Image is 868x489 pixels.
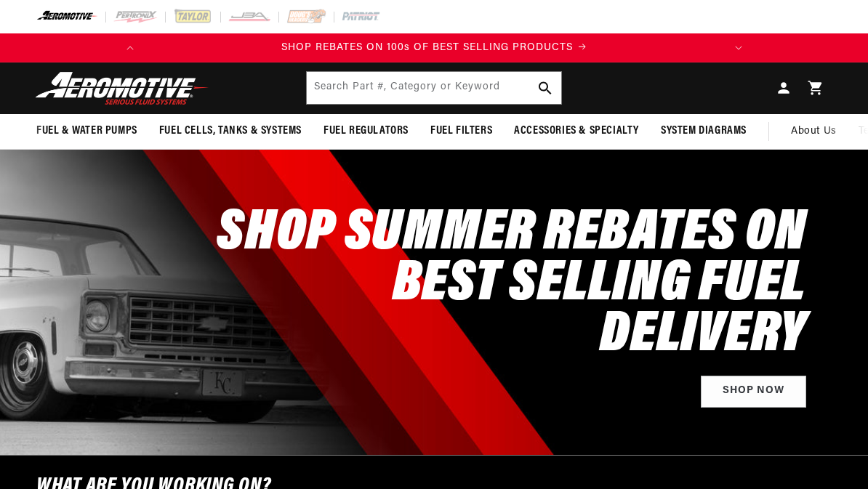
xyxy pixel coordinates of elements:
[724,33,753,62] button: Translation missing: en.sections.announcements.next_announcement
[281,42,573,53] span: SHOP REBATES ON 100s OF BEST SELLING PRODUCTS
[791,126,837,137] span: About Us
[419,114,503,148] summary: Fuel Filters
[145,40,724,56] div: 1 of 2
[148,114,313,148] summary: Fuel Cells, Tanks & Systems
[324,124,409,139] span: Fuel Regulators
[503,114,650,148] summary: Accessories & Specialty
[145,40,724,56] div: Announcement
[780,114,848,149] a: About Us
[650,114,758,148] summary: System Diagrams
[159,124,302,139] span: Fuel Cells, Tanks & Systems
[307,72,560,104] input: Search Part #, Category or Keyword
[430,124,492,139] span: Fuel Filters
[25,114,148,148] summary: Fuel & Water Pumps
[701,376,806,408] a: Shop Now
[313,114,419,148] summary: Fuel Regulators
[529,72,561,104] button: Search Part #, Category or Keyword
[145,40,724,56] a: SHOP REBATES ON 100s OF BEST SELLING PRODUCTS
[116,33,145,62] button: Translation missing: en.sections.announcements.previous_announcement
[36,124,137,139] span: Fuel & Water Pumps
[185,209,806,361] h2: SHOP SUMMER REBATES ON BEST SELLING FUEL DELIVERY
[661,124,747,139] span: System Diagrams
[31,71,213,105] img: Aeromotive
[514,124,639,139] span: Accessories & Specialty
